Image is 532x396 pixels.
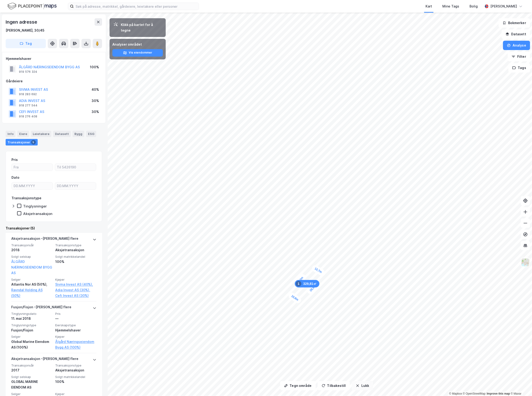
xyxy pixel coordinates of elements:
div: 918 283 692 [19,92,37,96]
div: Mine Tags [442,4,459,9]
a: OpenStreetMap [463,392,486,395]
span: Tinglysningsdato [11,312,52,316]
div: Aksjetransaksjon - [PERSON_NAME] flere [11,356,78,363]
span: Solgt selskap [11,375,52,379]
span: Solgt matrikkelandel [55,255,96,259]
div: 30% [92,98,99,104]
iframe: Chat Widget [509,374,532,396]
div: Atlantis Nor AS (50%), [11,282,52,287]
input: Fra [12,164,53,171]
div: Aksjetransaksjon [23,211,52,216]
a: Improve this map [487,392,510,395]
button: Lukk [352,381,373,390]
div: Datasett [53,131,71,137]
button: Datasett [502,29,530,39]
div: GLOBAL MARINE EIENDOM AS [11,379,52,390]
div: ESG [86,131,96,137]
div: Map marker [287,291,302,304]
button: Filter [508,52,530,61]
span: Solgt selskap [11,255,52,259]
div: [PERSON_NAME] [490,4,517,9]
div: Hjemmelshaver [55,327,96,333]
div: Tinglysninger [23,204,47,208]
button: Tilbakestill [318,381,350,390]
div: Pris [11,157,18,163]
span: Kjøper [55,392,96,396]
div: Transaksjoner [6,139,38,145]
span: Selger [11,335,52,339]
span: Transaksjonsår [11,363,52,367]
div: Aksjetransaksjon [55,247,96,253]
a: Mapbox [449,392,462,395]
div: Fusjon/Fisjon - [PERSON_NAME] flere [11,304,71,312]
span: Pris [55,312,96,316]
div: Gårdeiere [6,78,102,84]
div: Fusjon/Fisjon [11,327,52,333]
div: Map marker [306,281,320,295]
span: Tinglysningstype [11,323,52,327]
div: 1 [296,281,301,287]
span: Solgt matrikkelandel [55,375,96,379]
div: Bolig [470,4,478,9]
div: Info [6,131,15,137]
a: Ålgård Næringseiendom Bygg AS (100%) [55,339,96,350]
div: 2018 [11,247,52,253]
a: Ravndal Holding AS (50%) [11,287,52,298]
div: 11. mai 2018 [11,316,52,321]
div: Ingen adresse [6,18,38,26]
div: Map marker [311,264,326,277]
button: Tegn område [280,381,316,390]
div: 918 277 544 [19,104,37,107]
div: Aksjetransaksjon [55,367,96,373]
a: ÅLGÅRD NÆRINGSEIENDOM BYGG AS [11,260,52,275]
img: Z [521,258,530,267]
span: Kjøper [55,278,96,282]
div: 40% [92,87,99,92]
div: Map marker [295,280,319,287]
span: Transaksjonstype [55,243,96,247]
button: Tag [6,39,46,48]
span: Selger [11,278,52,282]
div: 918 276 408 [19,115,37,118]
button: Bokmerker [499,18,530,28]
div: Aksjetransaksjon - [PERSON_NAME] flere [11,236,78,243]
div: [PERSON_NAME], 30/45 [6,28,44,33]
div: 919 576 324 [19,70,37,74]
span: Transaksjonsår [11,243,52,247]
button: Vis eiendommer [112,49,163,57]
div: Eiere [17,131,29,137]
div: 100% [55,379,96,385]
input: Søk på adresse, matrikkel, gårdeiere, leietakere eller personer [74,3,199,10]
div: Transaksjonstype [11,195,41,201]
div: Klikk på kartet for å tegne [121,22,162,33]
div: — [55,316,96,321]
a: Cefi Invest AS (30%) [55,293,96,298]
a: Sivma Invest AS (40%), [55,282,96,287]
button: Analyse [503,41,530,50]
div: Global Marine Eiendom AS (100%) [11,339,52,350]
div: 30% [92,109,99,115]
div: Leietakere [31,131,51,137]
div: Dato [11,175,19,180]
span: Selger [11,392,52,396]
a: Adia Invest AS (30%), [55,287,96,293]
div: Hjemmelshaver [6,56,102,62]
div: 2017 [11,367,52,373]
input: Til 5426190 [55,164,96,171]
div: Bygg [73,131,84,137]
div: Analyser området [112,42,163,47]
img: logo.f888ab2527a4732fd821a326f86c7f29.svg [7,2,57,10]
div: Kart [426,4,432,9]
div: Transaksjoner (5) [6,225,102,231]
input: DD.MM.YYYY [12,182,53,189]
div: 100% [90,64,99,70]
span: Eierskapstype [55,323,96,327]
button: Tags [508,63,530,73]
input: DD.MM.YYYY [55,182,96,189]
div: 100% [55,259,96,265]
div: Kontrollprogram for chat [509,374,532,396]
div: 5 [31,140,36,145]
span: Transaksjonstype [55,363,96,367]
span: Kjøper [55,335,96,339]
